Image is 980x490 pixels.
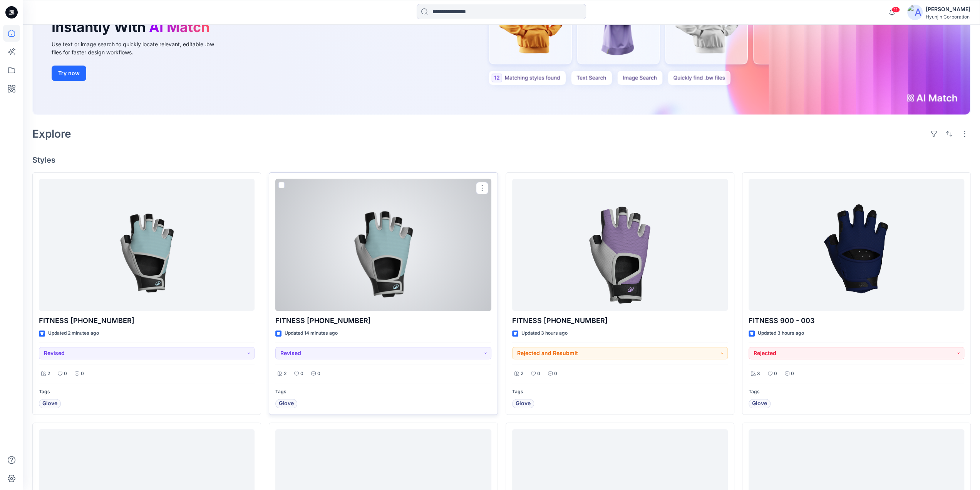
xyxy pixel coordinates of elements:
[39,179,255,311] a: FITNESS 900-008-3
[537,370,540,378] p: 0
[521,329,568,337] p: Updated 3 hours ago
[47,370,50,378] p: 2
[891,7,900,13] span: 11
[752,399,767,408] span: Glove
[149,19,209,35] span: AI Match
[48,329,99,337] p: Updated 2 minutes ago
[81,370,84,378] p: 0
[521,370,523,378] p: 2
[32,128,71,140] h2: Explore
[749,179,964,311] a: FITNESS 900 - 003
[516,399,531,408] span: Glove
[279,399,294,408] span: Glove
[42,399,57,408] span: Glove
[907,5,923,20] img: avatar
[791,370,794,378] p: 0
[39,388,255,396] p: Tags
[512,179,728,311] a: FITNESS 900-008-1
[926,5,970,14] div: [PERSON_NAME]
[926,14,970,20] div: Hyunjin Corporation
[32,155,971,165] h4: Styles
[512,388,728,396] p: Tags
[284,370,286,378] p: 2
[512,315,728,326] p: FITNESS [PHONE_NUMBER]
[749,315,964,326] p: FITNESS 900 - 003
[300,370,303,378] p: 0
[39,315,255,326] p: FITNESS [PHONE_NUMBER]
[64,370,67,378] p: 0
[774,370,777,378] p: 0
[554,370,557,378] p: 0
[275,179,491,311] a: FITNESS 900-008-2
[317,370,320,378] p: 0
[275,388,491,396] p: Tags
[275,315,491,326] p: FITNESS [PHONE_NUMBER]
[52,66,86,81] button: Try now
[758,329,804,337] p: Updated 3 hours ago
[749,388,964,396] p: Tags
[52,40,225,56] div: Use text or image search to quickly locate relevant, editable .bw files for faster design workflows.
[285,329,338,337] p: Updated 14 minutes ago
[757,370,760,378] p: 3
